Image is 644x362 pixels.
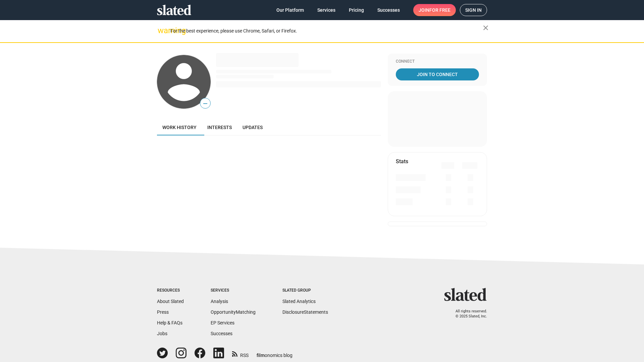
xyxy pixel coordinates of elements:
a: Joinfor free [413,4,456,16]
a: Pricing [343,4,369,16]
a: Jobs [157,331,167,336]
mat-icon: close [482,24,490,32]
span: Join [419,4,450,16]
mat-icon: warning [158,26,166,35]
a: Successes [211,331,232,336]
a: Sign in [460,4,487,16]
a: filmonomics blog [257,347,292,359]
span: Services [317,4,335,16]
a: EP Services [211,320,234,325]
a: Join To Connect [396,68,479,80]
div: Resources [157,288,184,293]
a: About Slated [157,299,184,304]
div: Connect [396,59,479,64]
span: Sign in [465,4,482,16]
span: — [200,99,210,108]
a: Successes [372,4,405,16]
span: Interests [207,125,232,130]
a: RSS [232,348,249,359]
span: Our Platform [276,4,304,16]
a: Our Platform [271,4,309,16]
a: Interests [202,119,237,135]
a: Analysis [211,299,228,304]
a: Slated Analytics [282,299,316,304]
a: Work history [157,119,202,135]
span: Join To Connect [397,68,478,80]
a: Press [157,309,169,315]
span: Work history [162,125,197,130]
a: Services [312,4,341,16]
span: Pricing [349,4,364,16]
span: Updates [243,125,263,130]
mat-card-title: Stats [396,158,408,165]
a: OpportunityMatching [211,309,256,315]
span: film [257,353,265,358]
p: All rights reserved. © 2025 Slated, Inc. [448,309,487,319]
div: Slated Group [282,288,328,293]
a: Help & FAQs [157,320,182,325]
a: Updates [237,119,268,135]
span: Successes [377,4,400,16]
a: DisclosureStatements [282,309,328,315]
span: for free [429,4,450,16]
div: For the best experience, please use Chrome, Safari, or Firefox. [170,26,483,36]
div: Services [211,288,256,293]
